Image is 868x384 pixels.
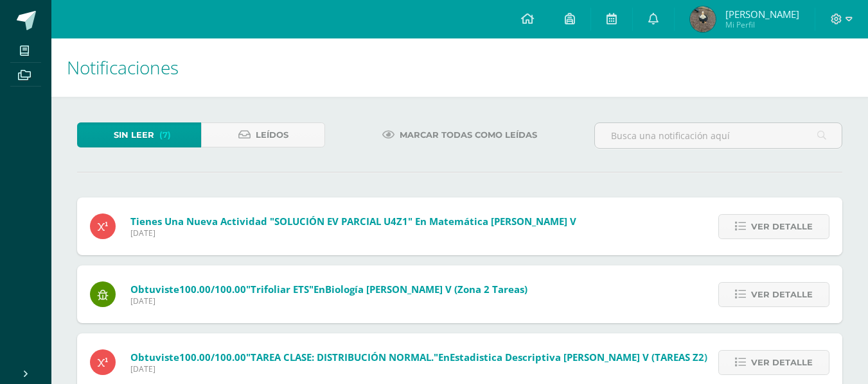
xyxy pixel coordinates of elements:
img: cda4ca2107ef92bdb77e9bf5b7713d7b.png [690,6,716,32]
span: Tienes una nueva actividad "SOLUCIÓN EV PARCIAL U4Z1" En Matemática [PERSON_NAME] V [130,215,576,228]
span: "TAREA CLASE: DISTRIBUCIÓN NORMAL." [246,351,438,363]
span: "Trifoliar ETS" [246,283,314,296]
span: Ver detalle [751,215,813,238]
span: Marcar todas como leídas [400,123,537,147]
span: Leídos [256,123,288,147]
span: [PERSON_NAME] [725,8,799,21]
span: Estadistica Descriptiva [PERSON_NAME] V (TAREAS Z2) [450,351,707,363]
span: Notificaciones [67,55,179,79]
span: 100.00/100.00 [179,351,246,363]
a: Leídos [201,122,325,147]
a: Marcar todas como leídas [366,122,553,147]
span: [DATE] [130,363,707,374]
span: Obtuviste en [130,351,707,363]
span: [DATE] [130,296,527,306]
input: Busca una notificación aquí [595,123,842,148]
span: Sin leer [114,123,154,147]
span: (7) [159,123,171,147]
a: Sin leer(7) [77,122,201,147]
span: 100.00/100.00 [179,283,246,296]
span: Ver detalle [751,351,813,374]
span: [DATE] [130,228,576,238]
span: Biología [PERSON_NAME] V (Zona 2 Tareas) [325,283,527,296]
span: Obtuviste en [130,283,527,296]
span: Ver detalle [751,283,813,306]
span: Mi Perfil [725,19,799,30]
